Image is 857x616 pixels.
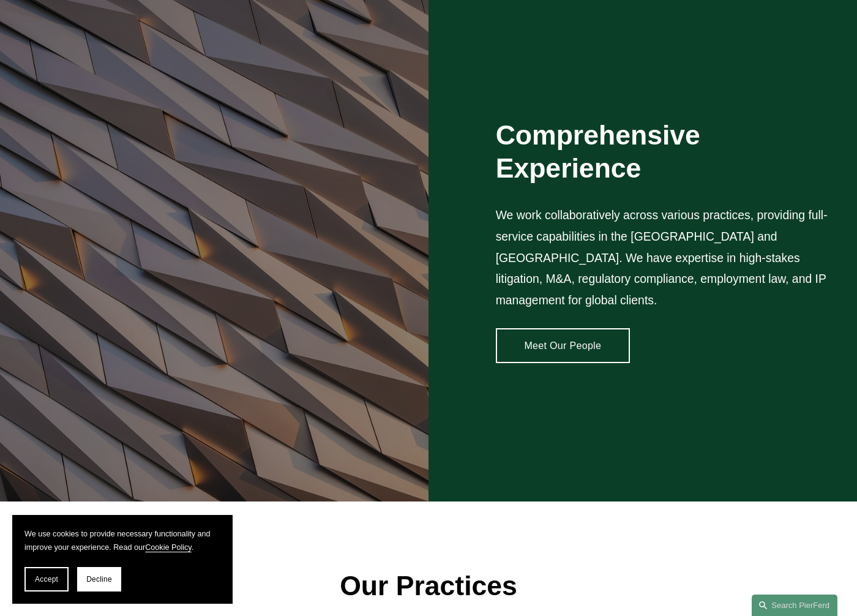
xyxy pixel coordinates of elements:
p: Our Practices [26,562,831,610]
a: Cookie Policy [145,543,192,552]
section: Cookie banner [12,515,233,604]
p: We use cookies to provide necessary functionality and improve your experience. Read our . [24,527,220,555]
span: Decline [86,575,112,584]
h2: Comprehensive Experience [496,119,831,185]
a: Search this site [752,595,837,616]
span: Accept [35,575,58,584]
button: Accept [24,567,69,592]
button: Decline [77,567,121,592]
p: We work collaboratively across various practices, providing full-service capabilities in the [GEO... [496,205,831,311]
a: Meet Our People [496,328,630,363]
